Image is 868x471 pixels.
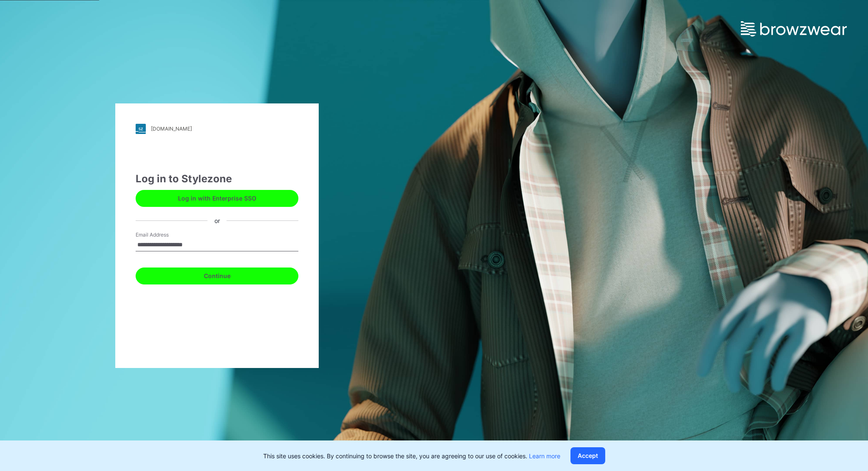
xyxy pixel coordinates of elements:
[136,190,298,207] button: Log in with Enterprise SSO
[136,268,298,284] button: Continue
[741,21,847,36] img: browzwear-logo.e42bd6dac1945053ebaf764b6aa21510.svg
[208,216,227,225] div: or
[136,231,195,239] label: Email Address
[136,171,298,187] div: Log in to Stylezone
[570,447,605,464] button: Accept
[136,124,146,134] img: stylezone-logo.562084cfcfab977791bfbf7441f1a819.svg
[136,124,298,134] a: [DOMAIN_NAME]
[529,452,560,460] a: Learn more
[151,125,192,132] div: [DOMAIN_NAME]
[263,451,560,460] p: This site uses cookies. By continuing to browse the site, you are agreeing to our use of cookies.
